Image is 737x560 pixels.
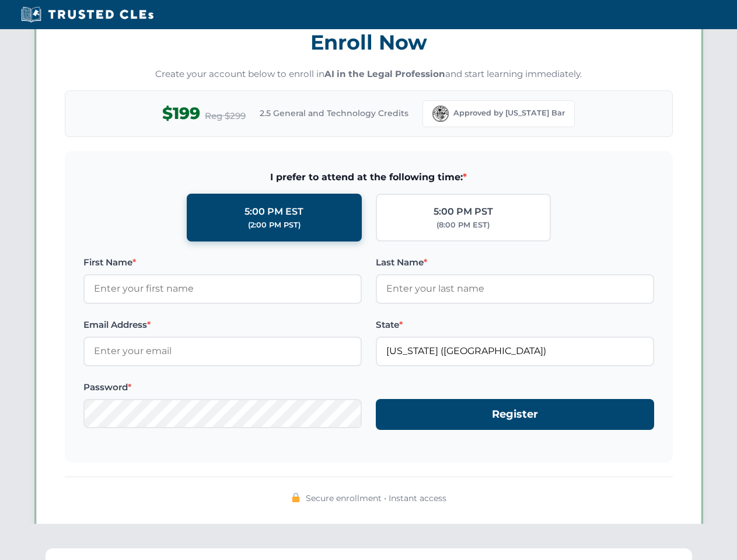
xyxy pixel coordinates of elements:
[376,399,654,430] button: Register
[83,337,362,366] input: Enter your email
[162,100,200,127] span: $199
[376,274,654,303] input: Enter your last name
[83,318,362,332] label: Email Address
[453,107,565,119] span: Approved by [US_STATE] Bar
[432,106,449,122] img: Florida Bar
[260,107,408,120] span: 2.5 General and Technology Credits
[376,318,654,332] label: State
[83,256,362,269] label: First Name
[324,68,445,79] strong: AI in the Legal Profession
[434,204,493,219] div: 5:00 PM PST
[65,68,673,81] p: Create your account below to enroll in and start learning immediately.
[83,274,362,303] input: Enter your first name
[436,219,490,231] div: (8:00 PM EST)
[83,170,654,185] span: I prefer to attend at the following time:
[205,109,246,123] span: Reg $299
[376,256,654,269] label: Last Name
[65,24,673,61] h3: Enroll Now
[83,380,362,394] label: Password
[306,492,446,505] span: Secure enrollment • Instant access
[376,337,654,366] input: Florida (FL)
[244,204,303,219] div: 5:00 PM EST
[291,493,301,502] img: 🔒
[18,6,157,23] img: Trusted CLEs
[248,219,301,231] div: (2:00 PM PST)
